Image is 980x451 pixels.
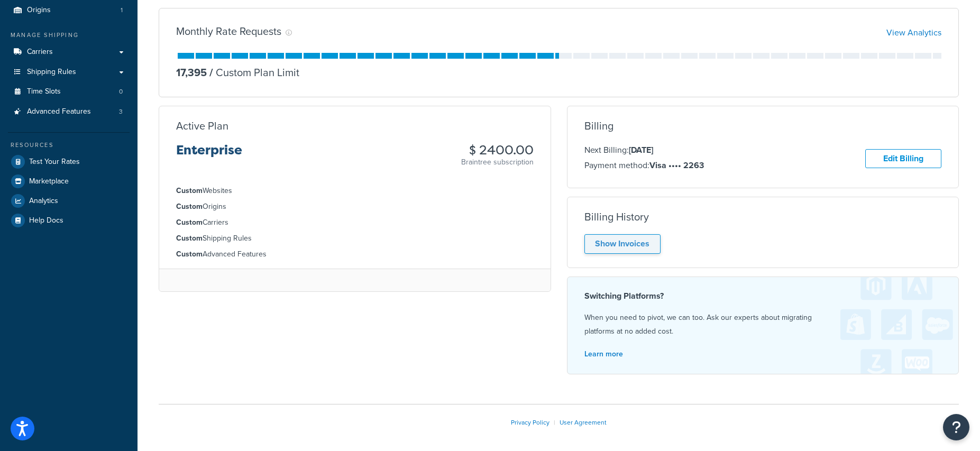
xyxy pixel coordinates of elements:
[176,248,534,260] li: Advanced Features
[8,82,130,102] a: Time Slots 0
[176,25,281,37] h3: Monthly Rate Requests
[584,348,623,360] a: Learn more
[629,144,653,156] strong: [DATE]
[27,68,76,77] span: Shipping Rules
[176,185,203,196] strong: Custom
[207,65,299,80] p: Custom Plan Limit
[943,414,969,440] button: Open Resource Center
[121,6,123,15] span: 1
[27,48,53,57] span: Carriers
[8,31,130,40] div: Manage Shipping
[886,26,941,39] a: View Analytics
[8,152,130,171] a: Test Your Rates
[584,290,942,302] h4: Switching Platforms?
[176,185,534,197] li: Websites
[8,191,130,210] a: Analytics
[176,201,534,213] li: Origins
[8,211,130,230] a: Help Docs
[8,141,130,150] div: Resources
[176,65,207,80] p: 17,395
[461,143,534,157] h3: $ 2400.00
[584,211,649,223] h3: Billing History
[176,217,203,228] strong: Custom
[29,177,69,186] span: Marketplace
[8,1,130,20] a: Origins 1
[29,158,80,167] span: Test Your Rates
[554,418,555,427] span: |
[511,418,549,427] a: Privacy Policy
[8,102,130,122] li: Advanced Features
[176,233,203,244] strong: Custom
[584,143,704,157] p: Next Billing:
[209,65,213,80] span: /
[27,6,51,15] span: Origins
[8,1,130,20] li: Origins
[8,42,130,62] a: Carriers
[176,201,203,212] strong: Custom
[119,107,123,116] span: 3
[29,197,58,206] span: Analytics
[584,234,661,254] a: Show Invoices
[176,143,242,165] h3: Enterprise
[560,418,607,427] a: User Agreement
[584,120,613,132] h3: Billing
[8,102,130,122] a: Advanced Features 3
[461,157,534,168] p: Braintree subscription
[584,311,942,338] p: When you need to pivot, we can too. Ask our experts about migrating platforms at no added cost.
[8,62,130,82] a: Shipping Rules
[176,217,534,228] li: Carriers
[8,172,130,191] a: Marketplace
[8,82,130,102] li: Time Slots
[27,87,61,96] span: Time Slots
[584,159,704,172] p: Payment method:
[649,159,704,171] strong: Visa •••• 2263
[176,120,228,132] h3: Active Plan
[176,233,534,244] li: Shipping Rules
[27,107,91,116] span: Advanced Features
[119,87,123,96] span: 0
[176,248,203,260] strong: Custom
[865,149,941,169] a: Edit Billing
[29,216,63,225] span: Help Docs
